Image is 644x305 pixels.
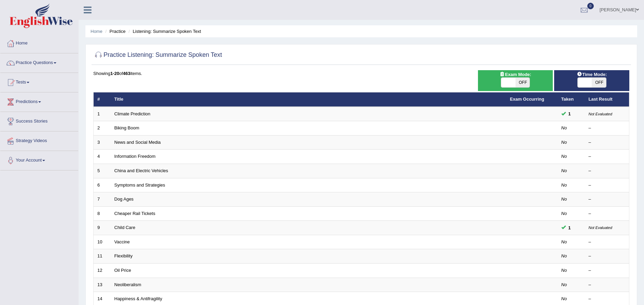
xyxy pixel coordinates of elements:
a: Oil Price [114,268,131,273]
span: 0 [587,3,594,9]
a: China and Electric Vehicles [114,168,168,173]
li: Practice [104,28,125,35]
td: 12 [94,263,111,278]
a: Strategy Videos [0,131,78,149]
a: Your Account [0,151,78,168]
span: Exam Mode: [497,71,534,78]
small: Not Evaluated [589,112,612,116]
b: 463 [123,71,131,76]
td: 9 [94,221,111,235]
div: – [589,267,626,274]
a: Child Care [114,225,135,230]
small: Not Evaluated [589,226,612,230]
td: 7 [94,192,111,207]
div: – [589,182,626,189]
a: Happiness & Antifragility [114,296,162,301]
td: 3 [94,135,111,150]
td: 11 [94,249,111,264]
b: 1-20 [110,71,119,76]
td: 1 [94,107,111,121]
td: 10 [94,235,111,249]
a: Exam Occurring [510,97,544,102]
td: 5 [94,164,111,178]
em: No [561,140,567,145]
span: OFF [516,78,530,87]
div: – [589,139,626,146]
td: 4 [94,150,111,164]
a: Flexibility [114,253,133,258]
em: No [561,211,567,216]
em: No [561,182,567,188]
td: 13 [94,278,111,292]
span: You can still take this question [566,110,574,117]
a: Biking Boom [114,125,139,130]
div: – [589,168,626,174]
th: Taken [558,92,585,107]
span: Time Mode: [574,71,609,78]
div: Show exams occurring in exams [478,70,553,91]
em: No [561,296,567,301]
div: – [589,296,626,302]
td: 6 [94,178,111,192]
a: Symptoms and Strategies [114,182,165,188]
div: – [589,196,626,203]
em: No [561,253,567,258]
a: Tests [0,73,78,90]
a: Cheaper Rail Tickets [114,211,155,216]
div: – [589,153,626,160]
h2: Practice Listening: Summarize Spoken Text [93,50,222,60]
div: – [589,239,626,245]
em: No [561,239,567,244]
a: Climate Prediction [114,111,151,116]
a: Vaccine [114,239,130,244]
em: No [561,282,567,287]
li: Listening: Summarize Spoken Text [127,28,201,35]
th: # [94,92,111,107]
div: – [589,125,626,131]
a: Success Stories [0,112,78,129]
a: News and Social Media [114,140,161,145]
a: Dog Ages [114,196,134,202]
a: Home [0,34,78,51]
em: No [561,168,567,173]
td: 8 [94,206,111,221]
th: Last Result [585,92,629,107]
div: – [589,282,626,288]
td: 2 [94,121,111,136]
em: No [561,196,567,202]
em: No [561,154,567,159]
a: Practice Questions [0,53,78,71]
div: Showing of items. [93,70,629,77]
em: No [561,125,567,130]
em: No [561,268,567,273]
div: – [589,253,626,259]
span: You can still take this question [566,224,574,231]
a: Home [91,29,102,34]
a: Information Freedom [114,154,156,159]
a: Neoliberalism [114,282,141,287]
th: Title [111,92,506,107]
div: – [589,211,626,217]
a: Predictions [0,92,78,110]
span: OFF [592,78,606,87]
